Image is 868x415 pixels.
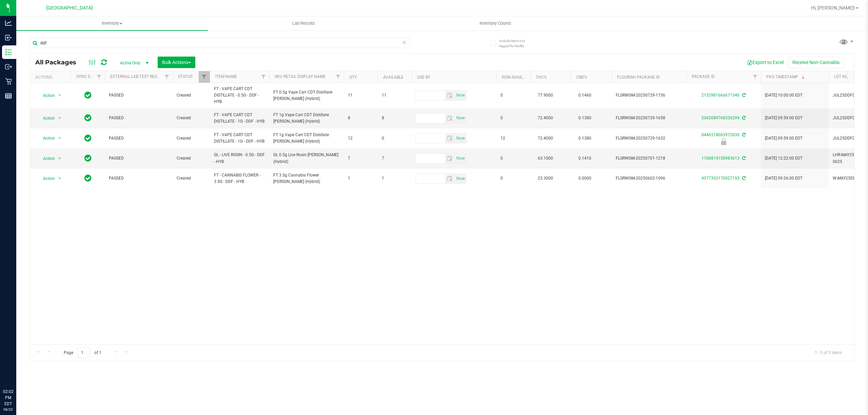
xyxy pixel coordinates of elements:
[177,92,206,99] span: Created
[283,20,324,26] span: Lab Results
[455,113,466,123] span: select
[455,153,466,163] span: Set Current date
[56,113,64,123] span: select
[37,174,55,183] span: Action
[30,38,410,48] input: Search Package ID, Item Name, SKU, Lot or Part Number...
[702,176,739,181] a: 4577353170027155
[500,155,526,162] span: 0
[617,75,660,80] a: Flourish Package ID
[84,153,92,163] span: In Sync
[616,92,682,99] span: FLSRWGM-20250729-1736
[273,132,340,145] span: FT 1g Vape Cart CDT Distillate [PERSON_NAME] (Hybrid)
[455,90,466,100] span: Set Current date
[616,155,682,162] span: FLSRWGM-20250701-1218
[750,71,761,83] a: Filter
[208,16,399,30] a: Lab Results
[214,172,265,185] span: FT - CANNABIS FLOWER - 3.5G - DDF - HYB
[455,174,466,183] span: select
[765,155,803,162] span: [DATE] 12:22:00 EDT
[94,71,105,83] a: Filter
[692,74,715,79] a: Package ID
[382,175,408,182] span: 1
[76,74,102,79] a: Sync Status
[214,86,265,105] span: FT - VAPE CART CDT DISTILLATE - 0.5G - DDF - HYB
[445,133,455,143] span: select
[178,74,193,79] a: Status
[809,348,847,358] span: 1 - 5 of 5 items
[788,57,844,68] button: Receive Non-Cannabis
[765,175,803,182] span: [DATE] 09:26:00 EDT
[455,174,466,184] span: Set Current date
[702,132,739,137] a: 0446518063972630
[382,92,408,99] span: 11
[741,93,746,98] span: Sync from Compliance System
[16,16,208,30] a: Inventory
[56,154,64,163] span: select
[37,113,55,123] span: Action
[158,57,195,68] button: Bulk Actions
[273,152,340,165] span: GL 0.5g Live Rosin [PERSON_NAME] (Hybrid)
[811,5,855,11] span: Hi, [PERSON_NAME]!
[177,155,206,162] span: Created
[399,16,591,30] a: Inventory Counts
[765,92,803,99] span: [DATE] 10:00:00 EDT
[5,78,12,85] inline-svg: Retail
[575,90,595,100] span: 0.1460
[7,361,27,381] iframe: Resource center
[534,90,556,100] span: 77.9000
[35,75,68,80] div: Actions
[741,176,746,181] span: Sync from Compliance System
[84,173,92,183] span: In Sync
[500,135,526,142] span: 12
[455,133,466,143] span: select
[743,57,788,68] button: Export to Excel
[536,75,547,80] a: THC%
[534,153,556,163] span: 63.1000
[500,175,526,182] span: 0
[161,71,173,83] a: Filter
[576,75,587,80] a: CBD%
[56,133,64,143] span: select
[534,113,556,123] span: 72.4000
[275,74,325,79] a: Sku Retail Display Name
[349,75,357,80] a: Qty
[500,115,526,121] span: 0
[348,135,374,142] span: 12
[273,172,340,185] span: FT 3.5g Cannabis Flower [PERSON_NAME] (Hybrid)
[37,154,55,163] span: Action
[348,115,374,121] span: 8
[109,155,169,162] span: PASSED
[84,113,92,123] span: In Sync
[616,115,682,121] span: FLSRWGM-20250729-1658
[348,175,374,182] span: 1
[383,75,403,80] a: Available
[333,71,344,83] a: Filter
[35,59,83,66] span: All Packages
[109,135,169,142] span: PASSED
[214,132,265,145] span: FT - VAPE CART CDT DISTILLATE - 1G - DDF - HYB
[56,91,64,100] span: select
[348,155,374,162] span: 7
[273,89,340,102] span: FT 0.5g Vape Cart CDT Distillate [PERSON_NAME] (Hybrid)
[455,154,466,163] span: select
[214,112,265,125] span: FT - VAPE CART CDT DISTILLATE - 1G - DDF - HYB
[382,115,408,121] span: 8
[445,154,455,163] span: select
[575,173,595,183] span: 0.0000
[685,138,762,145] div: Newly Received
[3,407,13,412] p: 08/22
[162,60,191,65] span: Bulk Actions
[56,174,64,183] span: select
[765,135,803,142] span: [DATE] 09:59:00 EDT
[455,113,466,123] span: Set Current date
[455,133,466,143] span: Set Current date
[741,132,746,137] span: Sync from Compliance System
[84,90,92,100] span: In Sync
[199,71,210,83] a: Filter
[616,175,682,182] span: FLSRWGM-20250602-1096
[445,91,455,100] span: select
[177,115,206,121] span: Created
[46,5,93,11] span: [GEOGRAPHIC_DATA]
[445,174,455,183] span: select
[78,348,90,358] input: 1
